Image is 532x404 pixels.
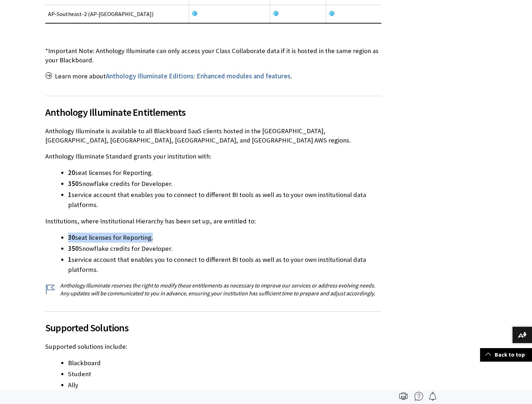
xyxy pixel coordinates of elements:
[68,380,381,390] li: Ally
[45,105,381,120] span: Anthology Illuminate Entitlements
[428,392,437,400] img: Follow this page
[192,11,197,16] img: Yes
[68,168,381,178] li: seat licenses for Reporting.
[68,244,381,254] li: Snowflake credits for Developer.
[68,255,72,264] span: 1
[68,190,381,210] li: service account that enables you to connect to different BI tools as well as to your own institut...
[68,233,75,242] span: 30
[68,169,75,177] span: 20
[68,180,79,188] span: 350
[45,320,381,335] span: Supported Solutions
[68,244,79,253] span: 350
[480,348,532,361] a: Back to top
[45,72,381,81] p: Learn more about .
[45,46,381,65] p: *Important Note: Anthology Illuminate can only access your Class Collaborate data if it is hosted...
[68,233,381,243] li: seat licenses for Reporting.
[273,11,278,16] img: Yes
[399,392,408,400] img: Print
[45,152,381,161] p: Anthology Illuminate Standard grants your institution with:
[45,126,381,145] p: Anthology Illuminate is available to all Blackboard SaaS clients hosted in the [GEOGRAPHIC_DATA],...
[45,5,189,23] td: AP-Southeast-2 (AP-[GEOGRAPHIC_DATA])
[414,392,423,400] img: More help
[329,11,334,16] img: Yes
[45,342,381,351] p: Supported solutions include:
[68,358,381,368] li: Blackboard
[68,369,381,379] li: Student
[68,191,72,199] span: 1
[45,217,381,226] p: Institutions, where Institutional Hierarchy has been set up, are entitled to:
[68,179,381,189] li: Snowflake credits for Developer.
[106,72,291,81] a: Anthology Illuminate Editions: Enhanced modules and features
[68,255,381,275] li: service account that enables you to connect to different BI tools as well as to your own institut...
[45,281,381,297] p: Anthology Illuminate reserves the right to modify these entitlements as necessary to improve our ...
